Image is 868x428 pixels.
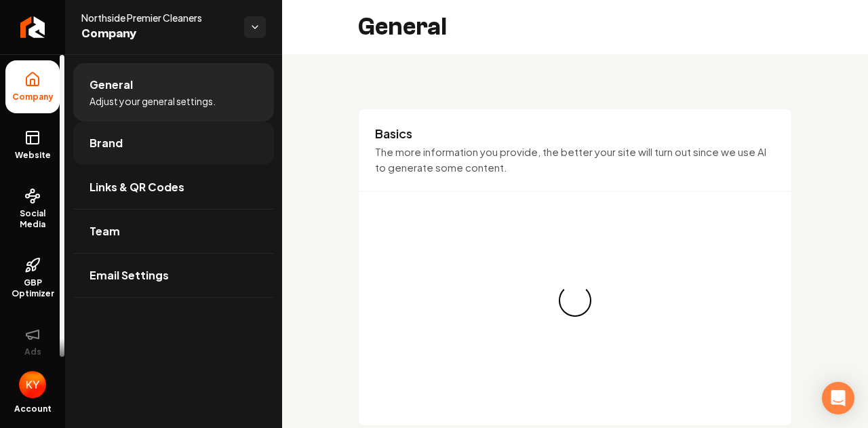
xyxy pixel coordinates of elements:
a: Brand [73,121,274,165]
button: Ads [5,315,60,368]
span: Social Media [5,208,60,230]
div: Open Intercom Messenger [822,382,854,414]
a: GBP Optimizer [5,246,60,310]
a: Website [5,119,60,172]
a: Email Settings [73,254,274,297]
span: Company [81,24,233,43]
img: Katherine Yanez [19,371,46,398]
button: Open user button [19,371,46,398]
span: Brand [90,135,123,151]
span: Email Settings [90,267,169,284]
span: Ads [19,347,47,357]
span: Links & QR Codes [90,179,184,195]
span: Adjust your general settings. [90,94,216,108]
a: Team [73,210,274,253]
span: GBP Optimizer [5,277,60,299]
div: Loading [557,283,593,319]
a: Social Media [5,177,60,241]
span: Northside Premier Cleaners [81,11,233,24]
span: Account [14,404,52,414]
span: Website [9,150,56,161]
h3: Basics [375,125,775,142]
a: Links & QR Codes [73,166,274,209]
span: Team [90,223,120,239]
span: General [90,77,133,93]
img: Rebolt Logo [20,16,45,38]
h2: General [358,14,447,41]
span: Company [7,92,59,102]
p: The more information you provide, the better your site will turn out since we use AI to generate ... [375,144,775,175]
